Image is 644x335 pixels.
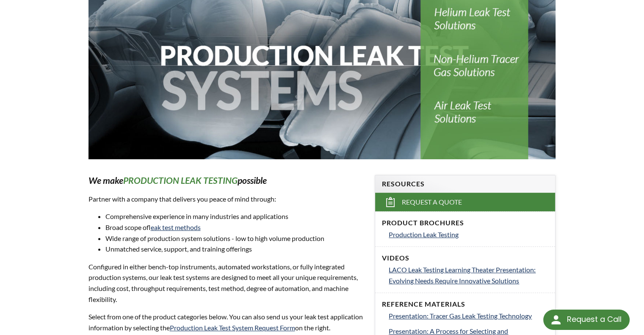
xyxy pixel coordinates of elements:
[389,264,548,286] a: LACO Leak Testing Learning Theater Presentation: Evolving Needs Require Innovative Solutions
[105,233,365,244] li: Wide range of production system solutions - low to high volume production
[105,211,365,222] li: Comprehensive experience in many industries and applications
[88,261,365,305] p: Configured in either bench-top instruments, automated workstations, or fully integrated productio...
[389,312,532,320] span: Presentation: Tracer Gas Leak Testing Technology
[105,244,365,255] li: Unmatched service, support, and training offerings
[389,229,548,240] a: Production Leak Testing
[382,180,548,188] h4: Resources
[105,222,365,233] li: Broad scope of
[543,310,630,330] div: Request a Call
[123,175,238,186] strong: PRODUCTION LEAK TESTING
[151,223,201,231] a: leak test methods
[549,313,563,327] img: round button
[389,310,548,321] a: Presentation: Tracer Gas Leak Testing Technology
[389,230,459,238] span: Production Leak Testing
[170,324,295,332] a: Production Leak Test System Request Form
[88,175,267,186] em: We make possible
[382,219,548,227] h4: Product Brochures
[402,198,462,207] span: Request a Quote
[88,311,365,333] p: Select from one of the product categories below. You can also send us your leak test application ...
[375,193,555,211] a: Request a Quote
[389,266,536,285] span: LACO Leak Testing Learning Theater Presentation: Evolving Needs Require Innovative Solutions
[382,300,548,309] h4: Reference Materials
[382,254,548,263] h4: Videos
[88,194,365,205] p: Partner with a company that delivers you peace of mind through:
[567,310,621,329] div: Request a Call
